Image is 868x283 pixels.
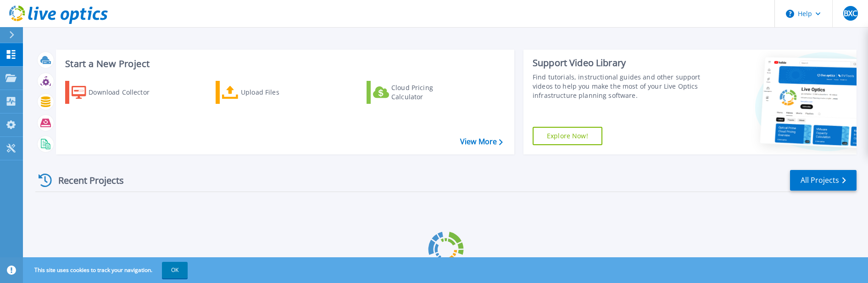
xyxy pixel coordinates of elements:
span: BXC [844,10,857,17]
a: View More [460,137,503,146]
h3: Start a New Project [65,59,502,69]
button: OK [162,262,188,278]
a: All Projects [790,170,857,191]
div: Cloud Pricing Calculator [391,83,465,102]
a: Upload Files [216,81,318,104]
div: Download Collector [89,83,162,102]
div: Upload Files [241,83,314,102]
a: Explore Now! [533,127,602,145]
a: Download Collector [65,81,167,104]
div: Recent Projects [35,169,136,192]
span: This site uses cookies to track your navigation. [25,262,188,278]
div: Find tutorials, instructional guides and other support videos to help you make the most of your L... [533,73,702,100]
div: Support Video Library [533,57,702,69]
a: Cloud Pricing Calculator [367,81,469,104]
